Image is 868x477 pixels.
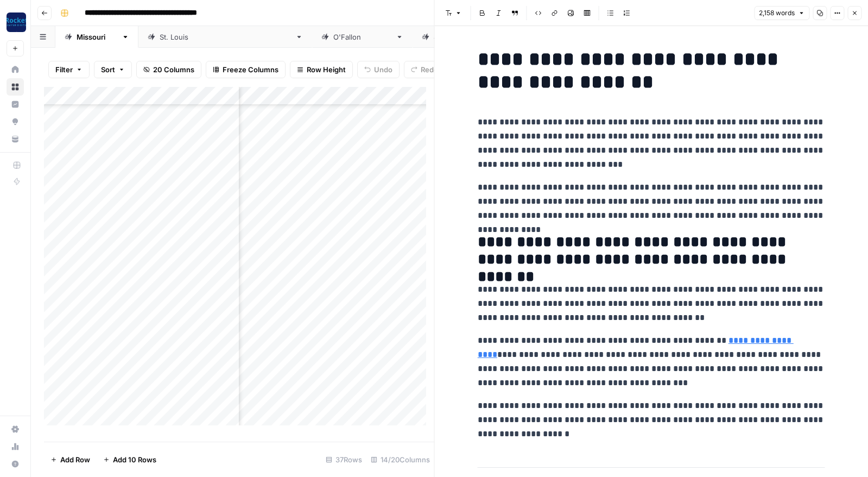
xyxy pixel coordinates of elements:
[413,26,528,48] a: [GEOGRAPHIC_DATA]
[7,9,24,36] button: Workspace: Rocket Pilots
[307,64,346,75] span: Row Height
[7,113,24,130] a: Opportunities
[48,61,90,78] button: Filter
[290,61,353,78] button: Row Height
[374,64,392,75] span: Undo
[206,61,286,78] button: Freeze Columns
[160,32,291,42] div: [GEOGRAPHIC_DATA][PERSON_NAME]
[55,64,73,75] span: Filter
[7,420,24,438] a: Settings
[77,32,117,42] div: [US_STATE]
[404,61,445,78] button: Redo
[333,32,391,42] div: [PERSON_NAME]
[153,64,194,75] span: 20 Columns
[7,78,24,96] a: Browse
[94,61,132,78] button: Sort
[136,61,201,78] button: 20 Columns
[7,61,24,78] a: Home
[321,451,366,468] div: 37 Rows
[759,8,795,18] span: 2,158 words
[60,454,90,465] span: Add Row
[357,61,400,78] button: Undo
[138,26,312,48] a: [GEOGRAPHIC_DATA][PERSON_NAME]
[101,64,115,75] span: Sort
[55,26,138,48] a: [US_STATE]
[7,12,26,32] img: Rocket Pilots Logo
[7,130,24,148] a: Your Data
[44,451,97,468] button: Add Row
[421,64,438,75] span: Redo
[7,96,24,113] a: Insights
[223,64,278,75] span: Freeze Columns
[113,454,156,465] span: Add 10 Rows
[7,455,24,473] button: Help + Support
[366,451,434,468] div: 14/20 Columns
[312,26,413,48] a: [PERSON_NAME]
[97,451,163,468] button: Add 10 Rows
[7,438,24,455] a: Usage
[754,6,809,20] button: 2,158 words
